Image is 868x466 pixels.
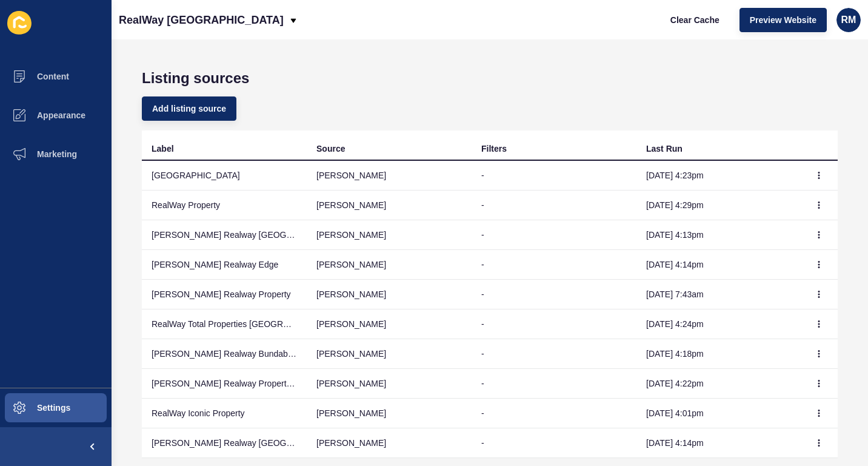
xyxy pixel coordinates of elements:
[636,220,801,250] td: [DATE] 4:13pm
[472,428,636,458] td: -
[750,14,816,26] span: Preview Website
[660,8,730,32] button: Clear Cache
[152,143,174,155] div: Label
[472,191,636,220] td: -
[142,399,307,428] td: RealWay Iconic Property
[636,399,801,428] td: [DATE] 4:01pm
[307,220,472,250] td: [PERSON_NAME]
[481,143,507,155] div: Filters
[142,309,307,339] td: RealWay Total Properties [GEOGRAPHIC_DATA]
[307,280,472,309] td: [PERSON_NAME]
[472,339,636,369] td: -
[636,280,801,309] td: [DATE] 7:43am
[636,250,801,280] td: [DATE] 4:14pm
[636,339,801,369] td: [DATE] 4:18pm
[142,191,307,220] td: RealWay Property
[142,96,236,121] button: Add listing source
[142,369,307,399] td: [PERSON_NAME] Realway Property Partners [GEOGRAPHIC_DATA]
[636,428,801,458] td: [DATE] 4:14pm
[636,161,801,191] td: [DATE] 4:23pm
[472,280,636,309] td: -
[142,161,307,191] td: [GEOGRAPHIC_DATA]
[739,8,827,32] button: Preview Website
[307,399,472,428] td: [PERSON_NAME]
[646,143,683,155] div: Last Run
[142,280,307,309] td: [PERSON_NAME] Realway Property
[636,369,801,399] td: [DATE] 4:22pm
[316,143,345,155] div: Source
[307,339,472,369] td: [PERSON_NAME]
[307,161,472,191] td: [PERSON_NAME]
[307,309,472,339] td: [PERSON_NAME]
[636,309,801,339] td: [DATE] 4:24pm
[307,250,472,280] td: [PERSON_NAME]
[472,250,636,280] td: -
[472,220,636,250] td: -
[119,5,284,35] p: RealWay [GEOGRAPHIC_DATA]
[307,369,472,399] td: [PERSON_NAME]
[307,428,472,458] td: [PERSON_NAME]
[472,309,636,339] td: -
[142,70,838,87] h1: Listing sources
[472,369,636,399] td: -
[142,250,307,280] td: [PERSON_NAME] Realway Edge
[636,191,801,220] td: [DATE] 4:29pm
[142,339,307,369] td: [PERSON_NAME] Realway Bundaberg
[307,191,472,220] td: [PERSON_NAME]
[152,103,226,115] span: Add listing source
[670,14,719,26] span: Clear Cache
[472,399,636,428] td: -
[142,220,307,250] td: [PERSON_NAME] Realway [GEOGRAPHIC_DATA]
[472,161,636,191] td: -
[841,14,856,26] span: RM
[142,428,307,458] td: [PERSON_NAME] Realway [GEOGRAPHIC_DATA]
